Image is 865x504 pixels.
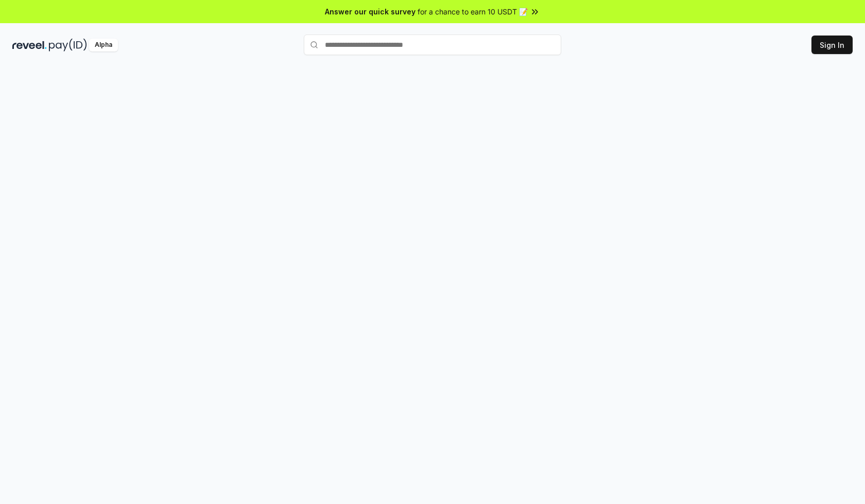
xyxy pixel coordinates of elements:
[49,39,87,51] img: pay_id
[811,36,853,54] button: Sign In
[12,39,47,51] img: reveel_dark
[325,6,416,17] span: Answer our quick survey
[418,6,528,17] span: for a chance to earn 10 USDT 📝
[89,39,118,51] div: Alpha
